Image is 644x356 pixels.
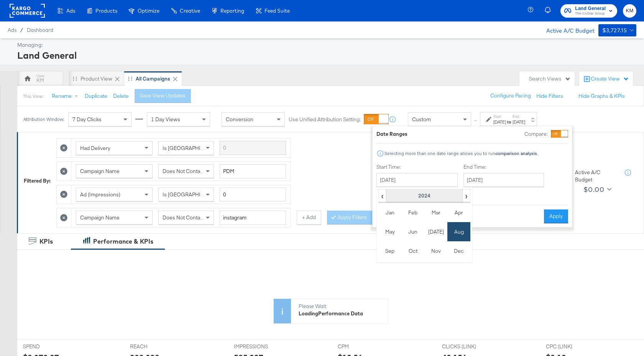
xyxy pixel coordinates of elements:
[80,168,120,175] span: Campaign Name
[80,75,112,82] div: Product View
[623,4,636,18] button: KM
[538,24,595,36] div: Active A/C Budget
[36,77,44,84] div: KM
[136,75,170,82] div: All Campaigns
[472,119,479,122] span: ↑
[220,8,244,14] span: Reporting
[23,117,64,122] div: Attribution Window:
[536,92,563,100] button: Hide Filters
[560,4,617,18] button: Land GeneralThe CoStar Group
[17,41,634,49] div: Managing:
[163,214,204,221] span: Does Not Contain
[575,11,606,17] span: The CoStar Group
[580,183,613,196] button: $0.00
[412,116,431,123] span: Custom
[447,222,470,241] td: Aug
[598,24,636,36] button: $3,727.15
[591,75,629,83] div: Create View
[24,177,51,185] div: Filtered By:
[463,163,547,171] label: End Time:
[180,8,200,14] span: Creative
[401,203,424,222] td: Feb
[113,92,129,100] button: Delete
[378,222,401,241] td: May
[578,92,625,100] button: Hide Graphs & KPIs
[297,211,321,224] button: + Add
[95,8,117,14] span: Products
[39,237,53,246] div: KPIs
[424,222,447,241] td: [DATE]
[138,8,159,14] span: Optimize
[493,114,506,119] label: Start:
[485,89,536,103] button: Configure Pacing
[151,116,180,123] span: 1 Day Views
[506,119,513,125] strong: to
[220,141,286,155] input: Enter a search term
[447,241,470,260] td: Dec
[513,114,525,119] label: End:
[626,7,633,15] span: KM
[226,116,253,123] span: Conversion
[163,168,204,175] span: Does Not Contain
[66,8,75,14] span: Ads
[46,89,86,103] button: Rename
[424,241,447,260] td: Nov
[85,92,107,100] button: Duplicate
[163,191,221,198] span: Is [GEOGRAPHIC_DATA]
[16,27,27,33] span: /
[73,76,77,81] div: Drag to reorder tab
[378,241,401,260] td: Sep
[220,164,286,178] input: Enter a search term
[72,116,102,123] span: 7 Day Clicks
[220,188,286,202] input: Enter a number
[379,190,386,201] span: ‹
[424,203,447,222] td: Mar
[163,145,221,152] span: Is [GEOGRAPHIC_DATA]
[264,8,290,14] span: Feed Suite
[8,27,16,33] span: Ads
[93,237,153,246] div: Performance & KPIs
[401,222,424,241] td: Jun
[602,26,627,35] div: $3,727.15
[463,190,470,201] span: ›
[401,241,424,260] td: Oct
[575,169,617,183] div: Active A/C Budget
[289,116,361,123] label: Use Unified Attribution Setting:
[447,203,470,222] td: Apr
[17,49,634,62] div: Land General
[575,5,606,13] span: Land General
[220,211,286,225] input: Enter a search term
[376,130,407,138] div: Date Ranges
[378,203,401,222] td: Jan
[583,184,604,195] div: $0.00
[493,119,506,125] div: [DATE]
[23,93,43,99] div: This View:
[513,119,525,125] div: [DATE]
[27,27,53,33] a: Dashboard
[544,209,568,223] button: Apply
[80,214,120,221] span: Campaign Name
[495,150,537,156] strong: comparison analysis
[529,75,571,82] div: Search Views
[376,163,458,171] label: Start Time:
[386,190,462,203] th: 2024
[80,191,120,198] span: Ad (Impressions)
[384,151,538,156] div: Selecting more than one date range allows you to run .
[80,145,110,152] span: Had Delivery
[524,130,548,138] label: Compare:
[128,76,132,81] div: Drag to reorder tab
